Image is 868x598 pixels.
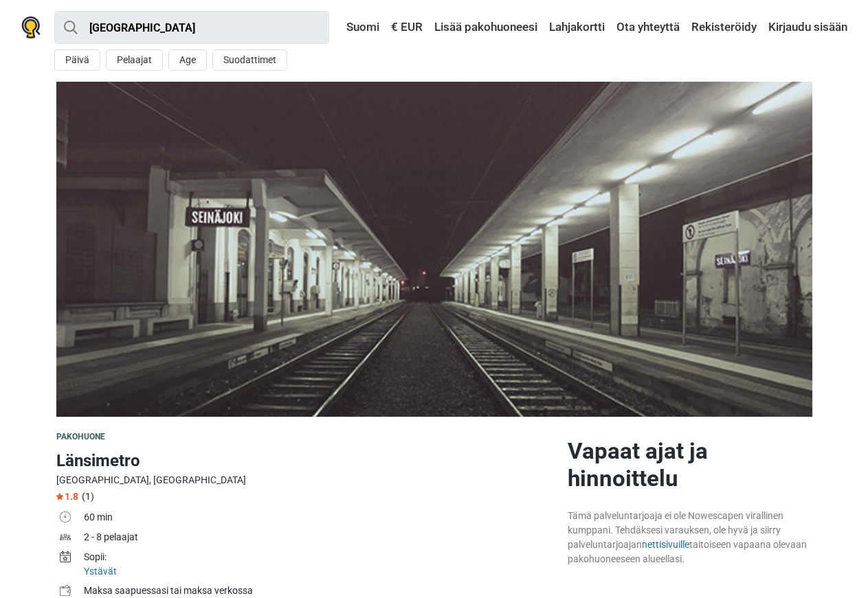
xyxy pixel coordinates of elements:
[613,15,683,40] a: Ota yhteyttä
[765,15,847,40] a: Kirjaudu sisään
[84,529,557,549] td: 2 - 8 pelaajat
[388,15,426,40] a: € EUR
[56,82,812,417] img: Länsimetro photo 1
[568,437,812,492] h2: Vapaat ajat ja hinnoittelu
[54,11,329,44] input: kokeile “London”
[82,491,94,502] span: (1)
[546,15,608,40] a: Lahjakortti
[84,584,557,598] div: Maksa saapuessasi tai maksa verkossa
[431,15,541,40] a: Lisää pakohuoneesi
[84,509,557,529] td: 60 min
[56,491,78,502] span: 1.8
[333,15,383,40] a: Suomi
[168,49,207,71] button: Age
[337,23,346,32] img: Suomi
[212,49,287,71] button: Suodattimet
[21,16,41,38] img: Nowescape logo
[56,432,106,441] span: Pakohuone
[84,550,557,564] div: Sopii:
[642,539,689,550] a: nettisivuille
[688,15,760,40] a: Rekisteröidy
[56,473,557,487] div: [GEOGRAPHIC_DATA], [GEOGRAPHIC_DATA]
[56,448,557,473] h1: Länsimetro
[54,49,100,71] button: Päivä
[568,509,812,566] div: Tämä palveluntarjoaja ei ole Nowescapen virallinen kumppani. Tehdäksesi varauksen, ole hyvä ja si...
[84,566,117,577] a: Ystävät
[56,493,63,500] img: Star
[106,49,163,71] button: Pelaajat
